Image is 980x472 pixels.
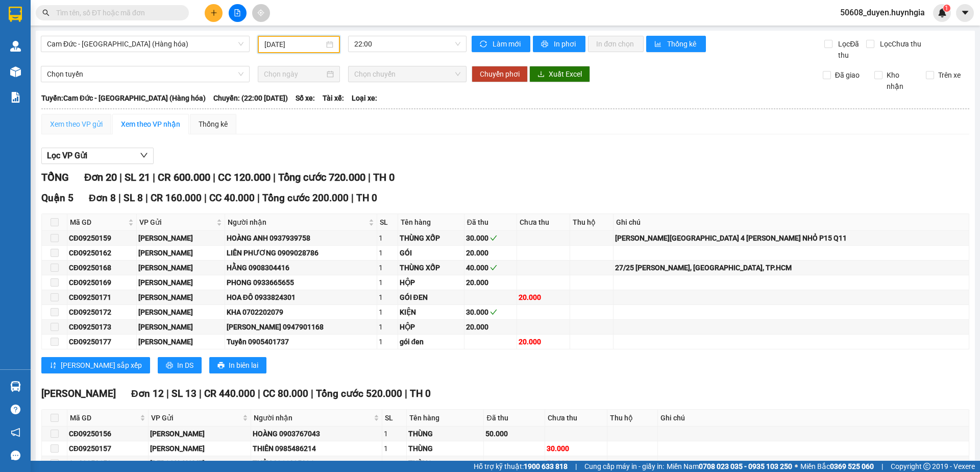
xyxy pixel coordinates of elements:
span: sort-ascending [50,362,57,370]
td: CĐ09250158 [67,456,149,471]
div: HỘP [400,321,462,333]
span: | [166,388,169,399]
button: In đơn chọn [588,36,644,52]
span: Miền Bắc [800,461,874,472]
span: CR 160.000 [151,192,202,204]
div: KHA 0702202079 [227,306,375,318]
button: printerIn biên lai [209,357,266,373]
span: ⚪️ [795,464,798,468]
div: [PERSON_NAME] [150,443,249,454]
span: Tổng cước 200.000 [262,192,349,204]
img: warehouse-icon [10,41,21,52]
div: Thống kê [199,119,228,130]
th: Chưa thu [517,214,570,231]
span: | [273,171,276,183]
span: | [257,192,260,204]
span: | [199,388,202,399]
span: | [258,388,260,399]
span: [PERSON_NAME] sắp xếp [61,360,142,371]
img: logo-vxr [9,7,22,22]
div: 1 [379,277,396,288]
td: Cam Đức [149,456,251,471]
th: Thu hộ [570,214,614,231]
span: Tài xế: [323,92,344,104]
span: message [11,451,20,460]
span: Số xe: [296,92,315,104]
span: download [537,70,545,79]
span: search [42,9,50,16]
div: THIÊN 0985486214 [253,443,380,454]
span: Lọc Chưa thu [876,38,923,50]
span: Chọn tuyến [47,66,243,82]
button: bar-chartThống kê [646,36,706,52]
span: Mã GD [70,412,138,423]
span: VP Gửi [151,412,240,423]
div: THÙNG [408,458,482,469]
td: CĐ09250157 [67,441,149,456]
span: check [490,264,497,271]
button: sort-ascending[PERSON_NAME] sắp xếp [41,357,150,373]
strong: 0708 023 035 - 0935 103 250 [699,462,792,470]
button: printerIn DS [158,357,202,373]
button: Chuyển phơi [472,66,528,82]
span: Người nhận [254,412,372,423]
span: Tổng cước 720.000 [278,171,365,183]
span: In DS [177,360,193,371]
div: 1 [379,292,396,303]
span: CR 440.000 [204,388,255,399]
div: THÙNG [408,428,482,439]
div: 1 [379,321,396,333]
span: Lọc VP Gửi [47,149,87,162]
button: aim [252,4,270,22]
div: CĐ09250171 [69,292,135,303]
span: check [490,234,497,242]
span: TH 0 [410,388,431,399]
input: Tìm tên, số ĐT hoặc mã đơn [56,7,177,18]
span: Miền Nam [667,461,792,472]
div: CĐ09250177 [69,336,135,347]
span: printer [166,362,173,370]
div: 30.000 [466,232,515,244]
div: 20.000 [519,336,568,347]
div: 30.000 [547,443,605,454]
span: Mã GD [70,217,126,228]
th: SL [382,410,407,427]
div: 20.000 [519,292,568,303]
span: CC 80.000 [263,388,308,399]
div: 30.000 [466,306,515,318]
div: 1 [379,232,396,244]
span: CR 600.000 [158,171,210,183]
div: CĐ09250172 [69,306,135,318]
img: warehouse-icon [10,66,21,77]
span: Cam Đức - Sài Gòn (Hàng hóa) [47,36,243,52]
span: | [881,461,883,472]
div: HOÀNG 0903767043 [253,428,380,439]
div: CĐ09250158 [69,458,146,469]
div: [PERSON_NAME] [138,247,223,258]
span: SL 8 [124,192,143,204]
div: HỘP [400,277,462,288]
td: Cam Đức [137,305,225,320]
div: 1 [379,336,396,347]
span: Hỗ trợ kỹ thuật: [474,461,568,472]
span: In biên lai [229,360,258,371]
span: TH 0 [356,192,377,204]
div: 1 [384,458,405,469]
div: [PERSON_NAME] [138,306,223,318]
div: HOÀNG ANH 0937939758 [227,232,375,244]
span: printer [217,362,225,370]
span: Đã giao [831,69,864,81]
div: THỦY 0911095096 [253,458,380,469]
td: Cam Đức [149,427,251,441]
img: icon-new-feature [938,8,947,17]
div: GÓI [400,247,462,258]
span: | [405,388,407,399]
div: [PERSON_NAME][GEOGRAPHIC_DATA] 4 [PERSON_NAME] NHỎ P15 Q11 [615,232,967,244]
button: file-add [229,4,247,22]
span: caret-down [961,8,970,17]
td: CĐ09250169 [67,275,137,290]
div: 1 [379,262,396,273]
span: bar-chart [654,40,663,49]
div: 20.000 [466,247,515,258]
th: Ghi chú [658,410,969,427]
